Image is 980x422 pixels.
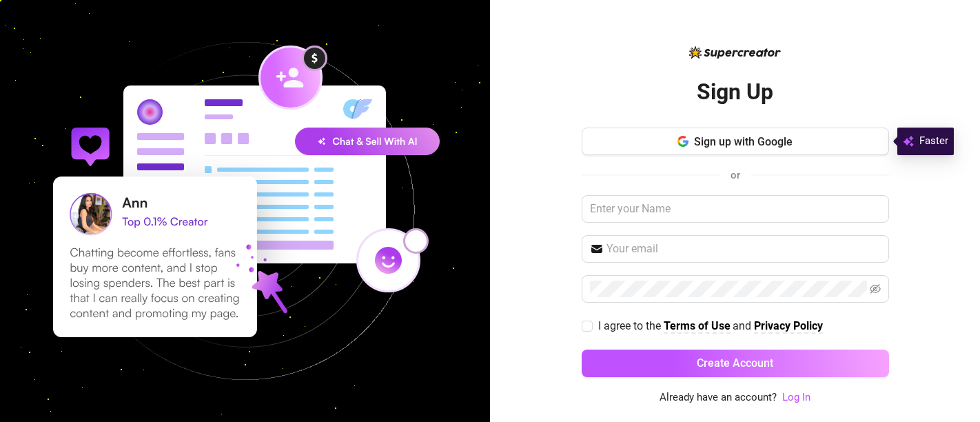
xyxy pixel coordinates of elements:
span: and [733,319,754,332]
strong: Terms of Use [664,319,731,332]
input: Your email [606,241,881,257]
strong: Privacy Policy [754,319,823,332]
span: Faster [919,133,948,150]
span: Sign up with Google [694,135,793,148]
a: Privacy Policy [754,319,823,334]
span: eye-invisible [870,283,881,294]
span: I agree to the [598,319,664,332]
a: Terms of Use [664,319,731,334]
span: or [731,169,740,181]
span: Already have an account? [660,390,777,406]
h2: Sign Up [697,78,773,106]
input: Enter your Name [582,195,889,223]
button: Sign up with Google [582,128,889,155]
img: svg%3e [903,133,914,150]
img: logo-BBDzfeDw.svg [689,46,781,59]
button: Create Account [582,350,889,377]
span: Create Account [697,356,773,370]
a: Log In [782,390,810,406]
a: Log In [782,391,810,403]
